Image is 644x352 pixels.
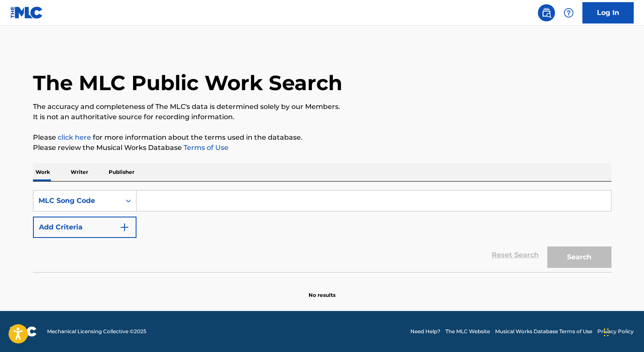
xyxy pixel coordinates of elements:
div: Help [560,4,577,21]
img: search [541,8,552,18]
a: click here [58,133,91,141]
p: Please for more information about the terms used in the database. [33,132,611,143]
iframe: Chat Widget [601,311,644,352]
img: MLC Logo [10,6,43,19]
a: Public Search [538,4,555,21]
p: Writer [68,163,91,181]
form: Search Form [33,190,611,272]
p: No results [309,281,335,299]
div: Drag [604,320,609,345]
button: Add Criteria [33,217,137,238]
a: Privacy Policy [597,328,634,335]
img: help [564,8,574,18]
a: Musical Works Database Terms of Use [495,328,592,335]
a: Terms of Use [182,144,229,152]
img: 9d2ae6d4665cec9f34b9.svg [119,222,130,232]
a: Need Help? [410,328,440,335]
p: Publisher [106,163,137,181]
p: Please review the Musical Works Database [33,143,611,153]
a: Log In [582,2,634,23]
span: Mechanical Licensing Collective © 2025 [47,328,146,335]
p: The accuracy and completeness of The MLC's data is determined solely by our Members. [33,102,611,112]
h1: The MLC Public Work Search [33,70,342,96]
img: logo [10,326,37,337]
a: The MLC Website [445,328,490,335]
div: MLC Song Code [39,196,116,206]
p: It is not an authoritative source for recording information. [33,112,611,122]
p: Work [33,163,53,181]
